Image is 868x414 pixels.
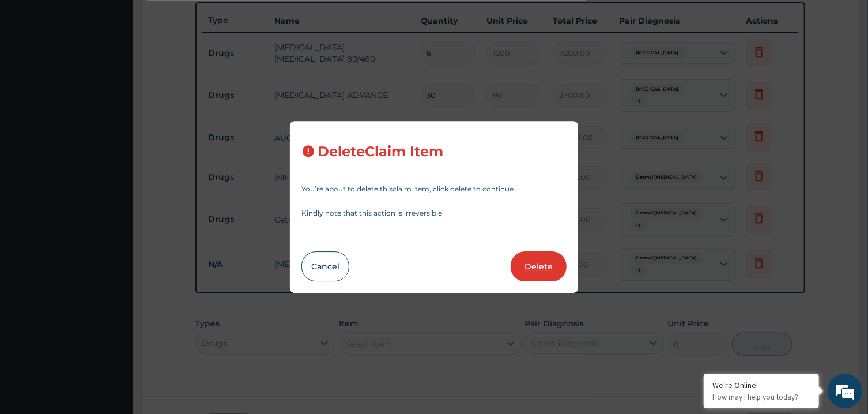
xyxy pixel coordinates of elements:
[712,380,810,390] div: We're Online!
[511,251,567,281] button: Delete
[301,251,349,281] button: Cancel
[712,392,810,402] p: How may I help you today?
[301,186,567,193] p: You’re about to delete this claim item , click delete to continue.
[6,284,220,325] textarea: Type your message and hit 'Enter'
[301,210,567,217] p: Kindly note that this action is irreversible
[189,6,217,33] div: Minimize live chat window
[318,144,443,160] h3: Delete Claim Item
[21,58,47,86] img: d_794563401_company_1708531726252_794563401
[67,130,159,246] span: We're online!
[60,65,194,80] div: Chat with us now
